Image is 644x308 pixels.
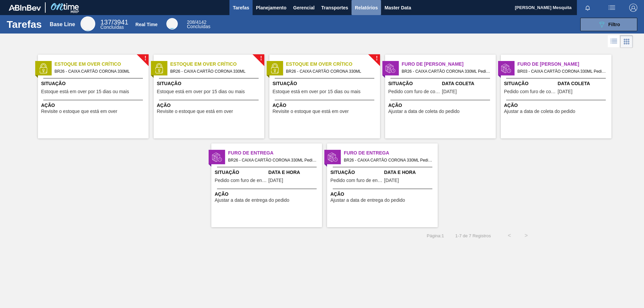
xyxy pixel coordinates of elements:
[580,18,637,31] button: Filtro
[385,63,395,73] img: status
[388,80,440,87] span: Situação
[330,178,382,183] span: Pedido com furo de entrega
[256,4,286,12] span: Planejamento
[187,24,210,29] span: Concluídas
[388,89,440,94] span: Pedido com furo de coleta
[41,80,147,87] span: Situação
[268,178,283,183] span: 04/10/2025,
[100,18,128,26] span: / 3941
[384,178,399,183] span: 04/10/2025,
[504,89,556,94] span: Pedido com furo de coleta
[608,4,616,12] img: userActions
[157,109,233,114] span: Revisite o estoque que está em over
[293,4,315,12] span: Gerencial
[268,169,320,176] span: Data e Hora
[38,63,48,73] img: status
[328,152,338,162] img: status
[286,68,375,75] span: BR26 - CAIXA CARTÃO CORONA 330ML
[215,169,267,176] span: Situação
[501,227,518,244] button: <
[427,233,444,238] span: Página : 1
[41,102,147,109] span: Ação
[384,4,411,12] span: Master Data
[9,5,41,11] img: TNhmsLtSVTkK8tSr43FrP2fwEKptu5GPRR3wAAAABJRU5ErkJggg==
[273,102,378,109] span: Ação
[55,68,143,75] span: BR26 - CAIXA CARTÃO CORONA 330ML
[344,149,438,157] span: Furo de Entrega
[233,4,249,12] span: Tarefas
[212,152,222,162] img: status
[558,80,610,87] span: Data Coleta
[100,18,111,26] span: 137
[41,89,129,94] span: Estoque está em over por 15 dias ou mais
[330,191,436,198] span: Ação
[50,21,75,27] div: Base Line
[388,109,460,114] span: Ajustar a data de coleta do pedido
[402,68,490,75] span: BR26 - CAIXA CARTÃO CORONA 330ML Pedido - 2037899
[7,20,42,28] h1: Tarefas
[187,19,195,25] span: 208
[136,22,158,27] div: Real Time
[215,178,267,183] span: Pedido com furo de entrega
[273,80,378,87] span: Situação
[273,109,349,114] span: Revisite o estoque que está em over
[170,61,264,68] span: Estoque em Over Crítico
[608,35,620,48] div: Visão em Lista
[41,109,117,114] span: Revisite o estoque que está em over
[344,157,432,164] span: BR26 - CAIXA CARTÃO CORONA 330ML Pedido - 2037896
[442,89,457,94] span: 05/10/2025
[157,89,245,94] span: Estoque está em over por 15 dias ou mais
[504,80,556,87] span: Situação
[629,4,637,12] img: Logout
[330,169,382,176] span: Situação
[215,191,320,198] span: Ação
[154,63,164,73] img: status
[144,56,146,61] span: !
[518,68,606,75] span: BR03 - CAIXA CARTÃO CORONA 330ML Pedido - 2031489
[376,56,378,61] span: !
[330,198,405,203] span: Ajustar a data de entrega do pedido
[558,89,573,94] span: 03/10/2025
[80,16,95,31] div: Base Line
[355,4,378,12] span: Relatórios
[215,198,289,203] span: Ajustar a data de entrega do pedido
[55,61,149,68] span: Estoque em Over Crítico
[402,61,496,68] span: Furo de Coleta
[442,80,494,87] span: Data Coleta
[157,80,263,87] span: Situação
[270,63,280,73] img: status
[100,24,124,30] span: Concluídas
[228,157,317,164] span: BR26 - CAIXA CARTÃO CORONA 330ML Pedido - 2037894
[384,169,436,176] span: Data e Hora
[454,233,491,238] span: 1 - 7 de 7 Registros
[577,3,598,12] button: Notificações
[518,227,535,244] button: >
[286,61,380,68] span: Estoque em Over Crítico
[187,19,206,25] span: / 4142
[504,109,576,114] span: Ajustar a data de coleta do pedido
[100,19,128,29] div: Base Line
[620,35,633,48] div: Visão em Cards
[166,18,178,29] div: Real Time
[518,61,611,68] span: Furo de Coleta
[170,68,259,75] span: BR26 - CAIXA CARTÃO CORONA 330ML
[228,149,322,157] span: Furo de Entrega
[608,22,620,27] span: Filtro
[187,20,210,29] div: Real Time
[501,63,511,73] img: status
[260,56,262,61] span: !
[321,4,348,12] span: Transportes
[273,89,361,94] span: Estoque está em over por 15 dias ou mais
[388,102,494,109] span: Ação
[504,102,610,109] span: Ação
[157,102,263,109] span: Ação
